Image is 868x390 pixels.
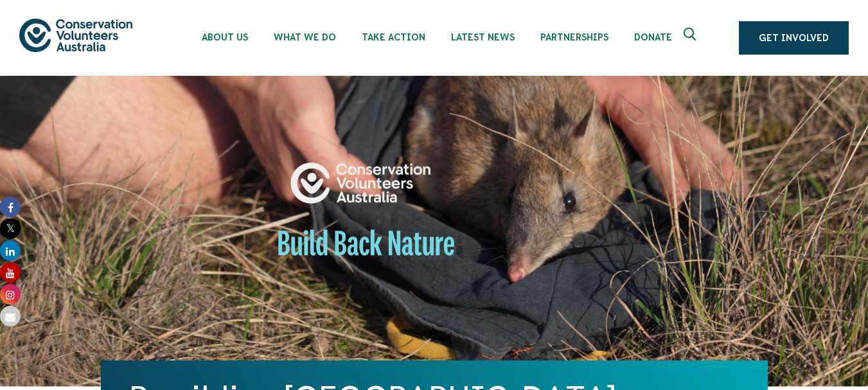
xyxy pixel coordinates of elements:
[19,19,132,51] img: logo.svg
[451,32,515,42] span: Latest News
[684,28,700,48] span: Expand search box
[676,22,707,53] button: Expand search box Close search box
[739,21,849,55] a: Get Involved
[540,32,608,42] span: Partnerships
[202,32,248,42] span: About Us
[274,32,336,42] span: What We Do
[362,32,425,42] span: Take Action
[634,32,672,42] span: Donate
